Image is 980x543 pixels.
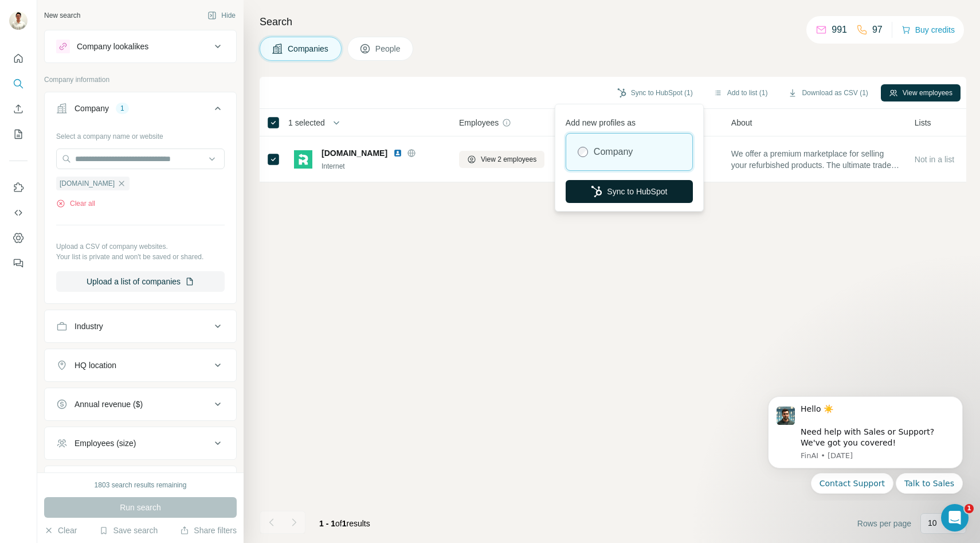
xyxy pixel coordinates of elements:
[928,517,937,529] p: 10
[459,151,544,168] button: View 2 employees
[60,178,115,189] span: [DOMAIN_NAME]
[705,84,776,101] button: Add to list (1)
[75,321,103,332] div: Industry
[44,525,77,536] button: Clear
[45,429,236,457] button: Employees (size)
[881,84,961,101] button: View employees
[915,117,931,128] span: Lists
[288,117,325,128] span: 1 selected
[44,75,237,85] p: Company information
[75,399,143,410] div: Annual revenue ($)
[901,22,955,38] button: Buy credits
[832,23,847,37] p: 991
[45,312,236,340] button: Industry
[45,33,236,60] button: Company lookalikes
[288,43,330,54] span: Companies
[9,228,28,248] button: Dashboard
[45,390,236,418] button: Annual revenue ($)
[594,145,633,159] label: Company
[375,43,402,54] span: People
[116,103,129,114] div: 1
[731,117,752,128] span: About
[319,519,335,528] span: 1 - 1
[77,41,148,52] div: Company lookalikes
[294,150,312,169] img: Logo of refurbished.com
[393,149,402,158] img: LinkedIn logo
[941,504,969,532] iframe: Intercom live chat
[9,202,28,223] button: Use Surfe API
[857,518,911,529] span: Rows per page
[180,525,237,536] button: Share filters
[566,180,693,203] button: Sync to HubSpot
[965,504,974,513] span: 1
[9,177,28,198] button: Use Surfe on LinkedIn
[751,386,980,501] iframe: Intercom notifications message
[75,437,136,449] div: Employees (size)
[95,480,187,490] div: 1803 search results remaining
[319,519,370,528] span: results
[481,154,536,165] span: View 2 employees
[45,468,236,496] button: Technologies
[9,99,28,119] button: Enrich CSV
[9,48,28,69] button: Quick start
[9,253,28,274] button: Feedback
[780,84,876,101] button: Download as CSV (1)
[56,198,95,209] button: Clear all
[566,112,693,128] p: Add new profiles as
[45,95,236,127] button: Company1
[9,73,28,94] button: Search
[9,124,28,144] button: My lists
[44,10,80,21] div: New search
[322,147,387,159] span: [DOMAIN_NAME]
[75,103,109,114] div: Company
[459,117,499,128] span: Employees
[9,11,28,30] img: Avatar
[75,360,116,371] div: HQ location
[199,7,244,24] button: Hide
[56,127,225,142] div: Select a company name or website
[56,271,225,292] button: Upload a list of companies
[56,252,225,262] p: Your list is private and won't be saved or shared.
[322,161,445,171] div: Internet
[56,241,225,252] p: Upload a CSV of company websites.
[45,351,236,379] button: HQ location
[342,519,347,528] span: 1
[260,14,966,30] h4: Search
[872,23,883,37] p: 97
[99,525,158,536] button: Save search
[915,155,954,164] span: Not in a list
[731,148,901,171] span: We offer a premium marketplace for selling your refurbished products. The ultimate trade-in solut...
[335,519,342,528] span: of
[609,84,701,101] button: Sync to HubSpot (1)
